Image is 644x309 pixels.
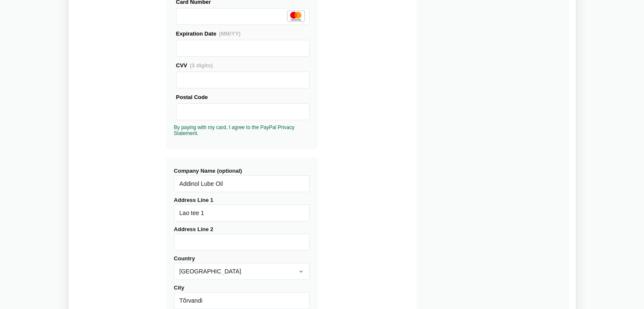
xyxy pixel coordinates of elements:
input: City [174,292,310,309]
div: Expiration Date [176,29,310,38]
span: (3 digits) [190,62,213,69]
select: Country [174,263,310,280]
iframe: Secure Credit Card Frame - Postal Code [180,104,306,120]
iframe: Secure Credit Card Frame - Credit Card Number [180,8,306,25]
iframe: Secure Credit Card Frame - CVV [180,72,306,88]
label: Country [174,255,310,280]
div: Postal Code [176,93,310,102]
span: (MM/YY) [219,30,240,37]
label: Address Line 2 [174,226,310,251]
label: Address Line 1 [174,197,310,221]
iframe: Secure Credit Card Frame - Expiration Date [180,40,306,56]
input: Company Name (optional) [174,175,310,192]
input: Address Line 2 [174,234,310,251]
label: Company Name (optional) [174,168,310,192]
a: By paying with my card, I agree to the PayPal Privacy Statement. [174,124,295,136]
input: Address Line 1 [174,204,310,221]
label: City [174,284,310,309]
div: CVV [176,61,310,70]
